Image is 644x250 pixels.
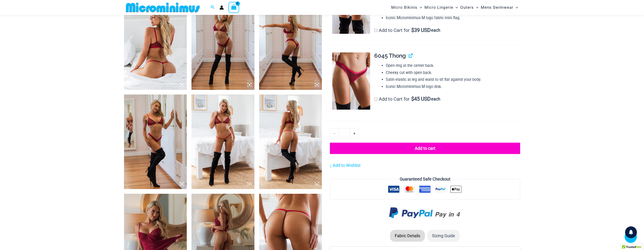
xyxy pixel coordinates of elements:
span: $ [411,27,414,33]
span: Menu Toggle [417,1,422,13]
li: Satin elastic at leg and waist to sit flat against your body. [386,76,520,83]
label: Add to Cart for [374,27,440,33]
li: Sizing Guide [427,230,460,242]
nav: Site Navigation [389,1,520,14]
span: 6045 Thong [374,52,406,59]
a: View Shopping Cart, empty [229,2,239,13]
a: Account icon link [220,5,224,10]
a: Micro BikinisMenu ToggleMenu Toggle [390,1,423,13]
li: Iconic Microminimus M logo disk. [386,83,520,90]
span: each [431,28,440,33]
span: each [431,97,440,101]
span: 39 USD [411,28,431,33]
a: Search icon link [211,4,215,10]
li: Fabric Details [390,230,425,242]
span: Mens Swimwear [481,1,513,13]
span: Menu Toggle [513,1,518,13]
span: Add to Wishlist [333,163,361,168]
legend: Guaranteed Safe Checkout [398,176,452,183]
img: Guilty Pleasures Red 1045 Bra 689 Micro [259,95,322,189]
span: Menu Toggle [453,1,458,13]
a: + [350,128,359,138]
a: - [330,128,339,138]
span: Menu Toggle [474,1,478,13]
a: Add to Wishlist [330,162,361,169]
li: Cheeky cut with open back. [386,69,520,76]
img: Guilty Pleasures Red 6045 Thong [332,52,370,110]
input: Add to Cart for$45 USD each [374,98,377,101]
button: Add to cart [330,143,520,154]
img: MM SHOP LOGO FLAT [124,2,202,13]
img: Guilty Pleasures Red 1045 Bra 6045 Thong [124,95,187,189]
input: Product quantity [339,128,350,138]
span: 45 USD [411,97,431,101]
li: Open ring at the center back. [386,62,520,69]
span: $ [411,96,414,102]
a: Mens SwimwearMenu ToggleMenu Toggle [480,1,519,13]
a: OutersMenu ToggleMenu Toggle [459,1,480,13]
span: Micro Bikinis [391,1,417,13]
li: Iconic Microminimus M logo fabric mini flag. [386,14,520,22]
img: Guilty Pleasures Red 1045 Bra 689 Micro [191,95,254,189]
span: Outers [460,1,474,13]
span: Micro Lingerie [424,1,453,13]
a: Micro LingerieMenu ToggleMenu Toggle [423,1,459,13]
input: Add to Cart for$39 USD each [374,29,377,32]
label: Add to Cart for [374,96,440,102]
